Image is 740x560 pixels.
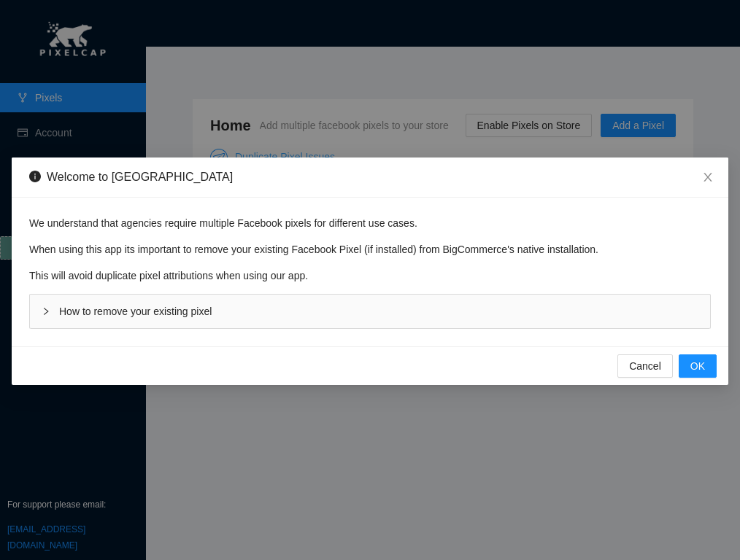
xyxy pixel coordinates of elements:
[690,358,705,374] span: OK
[29,171,41,182] span: info-circle
[687,157,728,198] button: Close
[59,306,212,317] span: How to remove your existing pixel
[702,171,714,183] span: close
[30,295,710,328] div: rightHow to remove your existing pixel
[29,241,711,257] p: When using this app its important to remove your existing Facebook Pixel (if installed) from BigC...
[29,268,711,284] p: This will avoid duplicate pixel attributions when using our app.
[42,298,50,316] span: right
[679,354,717,378] button: OK
[617,354,673,378] button: Cancel
[47,169,233,185] div: Welcome to [GEOGRAPHIC_DATA]
[629,358,661,374] span: Cancel
[29,215,711,231] p: We understand that agencies require multiple Facebook pixels for different use cases.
